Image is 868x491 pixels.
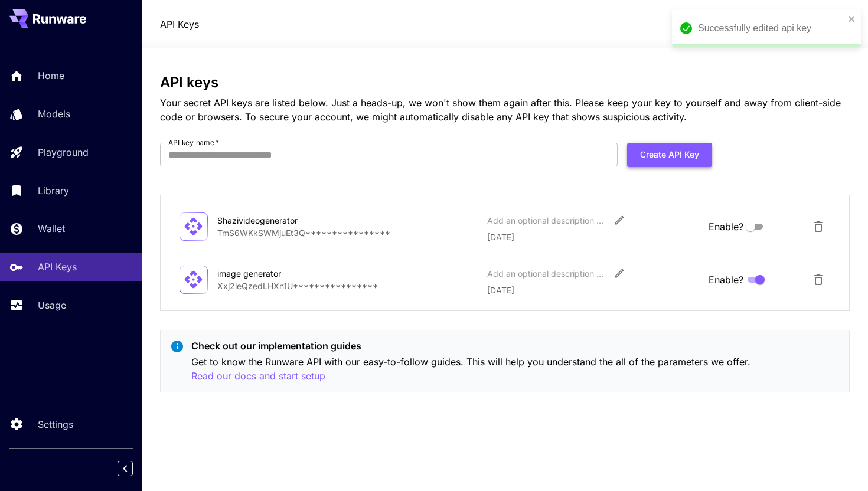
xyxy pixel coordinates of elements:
[709,220,743,234] span: Enable?
[807,215,830,238] button: Delete API Key
[191,355,840,384] p: Get to know the Runware API with our easy-to-follow guides. This will help you understand the all...
[160,74,850,91] h3: API keys
[627,143,712,167] button: Create API Key
[487,214,605,227] div: Add an optional description or comment
[38,184,69,198] p: Library
[160,17,199,31] a: API Keys
[487,267,605,280] div: Add an optional description or comment
[38,145,89,159] p: Playground
[217,214,335,227] div: Shazivideogenerator
[38,107,70,121] p: Models
[160,17,199,31] nav: breadcrumb
[709,273,743,287] span: Enable?
[191,339,840,353] p: Check out our implementation guides
[38,298,66,312] p: Usage
[160,96,850,124] p: Your secret API keys are listed below. Just a heads-up, we won't show them again after this. Plea...
[848,14,856,24] button: close
[118,461,133,476] button: Collapse sidebar
[38,417,73,431] p: Settings
[38,221,65,235] p: Wallet
[191,369,325,384] button: Read our docs and start setup
[38,68,64,83] p: Home
[698,21,844,35] div: Successfully edited api key
[609,263,630,284] button: Edit
[609,210,630,231] button: Edit
[487,231,700,243] p: [DATE]
[38,260,77,274] p: API Keys
[126,458,142,479] div: Collapse sidebar
[168,138,219,148] label: API key name
[217,267,335,280] div: image generator
[807,268,830,292] button: Delete API Key
[487,284,700,296] p: [DATE]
